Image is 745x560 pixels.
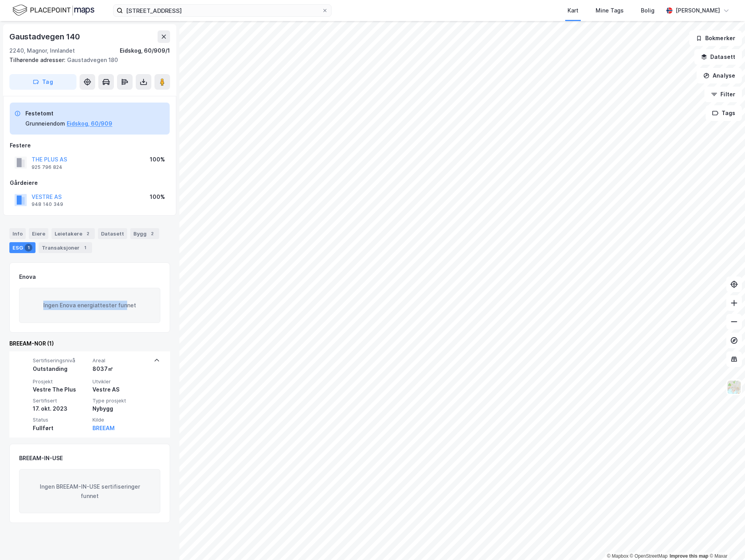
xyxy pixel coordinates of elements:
[9,74,76,90] button: Tag
[630,553,668,559] a: OpenStreetMap
[148,230,156,237] div: 2
[9,46,75,55] div: 2240, Magnor, Innlandet
[9,242,35,253] div: ESG
[33,416,89,423] span: Status
[9,57,67,63] span: Tilhørende adresser:
[92,397,149,404] span: Type prosjekt
[29,228,48,239] div: Eiere
[676,6,720,15] div: [PERSON_NAME]
[51,228,95,239] div: Leietakere
[33,385,89,394] div: Vestre The Plus
[33,364,89,374] div: Outstanding
[19,288,160,323] div: Ingen Enova energiattester funnet
[67,119,112,128] button: Eidskog, 60/909
[12,4,94,17] img: logo.f888ab2527a4732fd821a326f86c7f29.svg
[32,201,63,207] div: 948 140 349
[92,424,115,433] button: BREEAM
[19,454,63,463] div: BREEAM-IN-USE
[697,68,742,83] button: Analyse
[706,523,745,560] iframe: Chat Widget
[39,242,92,253] div: Transaksjoner
[19,272,36,282] div: Enova
[689,30,742,46] button: Bokmerker
[150,155,165,164] div: 100%
[10,141,170,150] div: Festere
[92,416,149,423] span: Kilde
[25,119,65,128] div: Grunneiendom
[694,49,742,65] button: Datasett
[92,378,149,385] span: Utvikler
[568,6,578,15] div: Kart
[98,228,127,239] div: Datasett
[641,6,655,15] div: Bolig
[150,192,165,202] div: 100%
[130,228,159,239] div: Bygg
[92,385,149,394] div: Vestre AS
[33,397,89,404] span: Sertifisert
[92,364,149,374] div: 8037㎡
[33,404,89,413] div: 17. okt. 2023
[84,230,92,237] div: 2
[33,357,89,364] span: Sertifiseringsnivå
[10,178,170,188] div: Gårdeiere
[727,380,741,395] img: Z
[9,55,164,65] div: Gaustadvegen 180
[9,30,82,43] div: Gaustadvegen 140
[81,244,89,252] div: 1
[706,105,742,121] button: Tags
[607,553,628,559] a: Mapbox
[32,164,62,170] div: 925 796 824
[19,469,160,514] div: Ingen BREEAM-IN-USE sertifiseringer funnet
[120,46,170,55] div: Eidskog, 60/909/1
[92,404,149,413] div: Nybygg
[706,523,745,560] div: Kontrollprogram for chat
[9,339,170,348] div: BREEAM-NOR (1)
[33,424,89,433] div: Fullført
[704,87,742,102] button: Filter
[596,6,624,15] div: Mine Tags
[25,109,112,118] div: Festetomt
[9,228,26,239] div: Info
[25,244,32,252] div: 1
[92,357,149,364] span: Areal
[123,5,322,16] input: Søk på adresse, matrikkel, gårdeiere, leietakere eller personer
[33,378,89,385] span: Prosjekt
[670,553,708,559] a: Improve this map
